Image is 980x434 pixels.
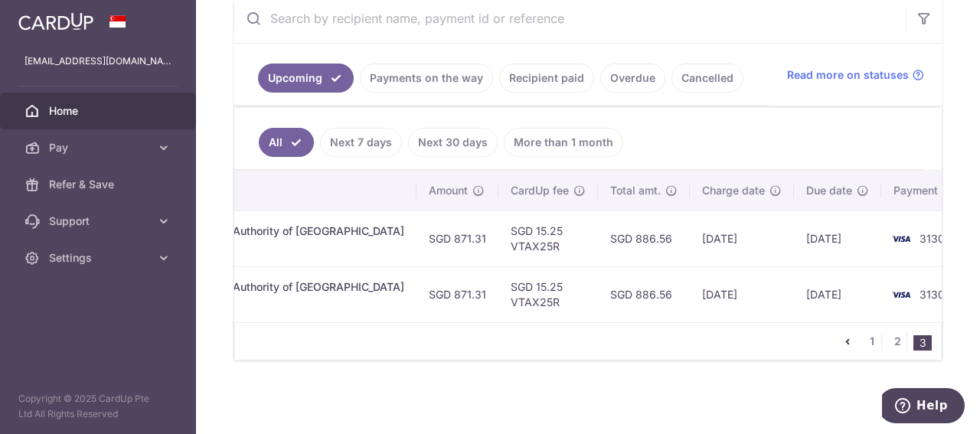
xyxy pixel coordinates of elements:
a: More than 1 month [504,128,623,157]
span: 3130 [920,232,945,245]
p: [EMAIL_ADDRESS][DOMAIN_NAME] [24,54,171,69]
a: Next 30 days [408,128,498,157]
span: Due date [806,183,852,198]
p: S7825575G [87,295,404,310]
span: Support [49,214,150,229]
span: Refer & Save [49,177,150,192]
img: CardUp [18,12,93,31]
td: SGD 15.25 VTAX25R [498,210,598,266]
span: Amount [429,183,468,198]
a: Overdue [600,64,665,93]
a: 1 [863,332,881,351]
td: SGD 15.25 VTAX25R [498,266,598,322]
td: [DATE] [690,266,794,322]
span: Settings [49,250,150,266]
td: SGD 871.31 [416,210,498,266]
td: SGD 886.56 [598,210,690,266]
td: SGD 871.31 [416,266,498,322]
a: Upcoming [258,64,354,93]
iframe: Opens a widget where you can find more information [882,388,965,426]
td: SGD 886.56 [598,266,690,322]
span: Charge date [702,183,765,198]
span: Read more on statuses [787,67,909,83]
div: Income Tax. Inland Revenue Authority of [GEOGRAPHIC_DATA] [87,224,404,239]
li: 3 [913,335,932,351]
img: Bank Card [886,286,916,304]
span: Home [49,103,150,119]
p: S7825575G [87,239,404,254]
a: Next 7 days [320,128,402,157]
span: Pay [49,140,150,155]
span: 3130 [920,288,945,301]
span: CardUp fee [511,183,569,198]
a: Recipient paid [499,64,594,93]
a: All [259,128,314,157]
span: Total amt. [610,183,661,198]
a: Read more on statuses [787,67,924,83]
a: 2 [888,332,906,351]
td: [DATE] [794,266,881,322]
a: Payments on the way [360,64,493,93]
td: [DATE] [794,210,881,266]
div: Income Tax. Inland Revenue Authority of [GEOGRAPHIC_DATA] [87,279,404,295]
th: Payment details [75,171,416,210]
img: Bank Card [886,230,916,248]
td: [DATE] [690,210,794,266]
nav: pager [838,323,941,360]
a: Cancelled [671,64,743,93]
